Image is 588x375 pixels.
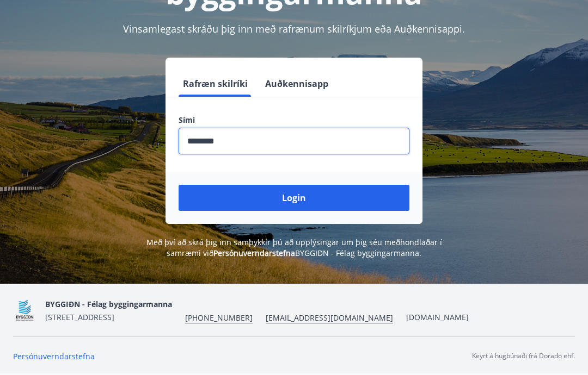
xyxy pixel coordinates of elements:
[45,312,114,322] span: [STREET_ADDRESS]
[123,22,465,35] span: Vinsamlegast skráðu þig inn með rafrænum skilríkjum eða Auðkennisappi.
[406,312,469,322] a: [DOMAIN_NAME]
[146,237,442,258] span: Með því að skrá þig inn samþykkir þú að upplýsingar um þig séu meðhöndlaðar í samræmi við BYGGIÐN...
[261,71,333,97] button: Auðkennisapp
[472,351,575,361] p: Keyrt á hugbúnaði frá Dorado ehf.
[213,248,295,258] a: Persónuverndarstefna
[45,299,172,309] span: BYGGIÐN - Félag byggingarmanna
[179,71,252,97] button: Rafræn skilríki
[13,299,36,322] img: BKlGVmlTW1Qrz68WFGMFQUcXHWdQd7yePWMkvn3i.png
[179,185,409,211] button: Login
[179,115,409,126] label: Sími
[13,351,95,361] a: Persónuverndarstefna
